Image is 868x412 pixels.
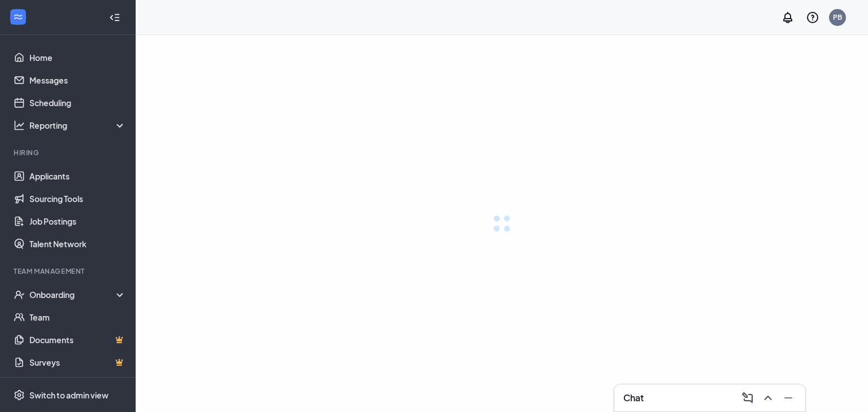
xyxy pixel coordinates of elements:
svg: Collapse [109,12,120,23]
svg: QuestionInfo [806,11,819,24]
a: Talent Network [29,233,126,255]
svg: UserCheck [14,289,25,300]
svg: WorkstreamLogo [12,11,24,23]
a: Messages [29,69,126,91]
div: Onboarding [29,289,127,300]
div: Hiring [14,148,124,157]
button: ChevronUp [758,389,776,407]
a: Job Postings [29,210,126,233]
svg: Minimize [782,391,795,405]
div: Switch to admin view [29,389,108,401]
svg: Notifications [781,11,795,24]
button: Minimize [778,389,796,407]
a: Sourcing Tools [29,187,126,210]
a: Home [29,46,126,69]
a: DocumentsCrown [29,328,126,351]
svg: ComposeMessage [741,391,754,405]
svg: ChevronUp [761,391,775,405]
a: SurveysCrown [29,351,126,374]
h3: Chat [623,392,644,404]
a: Scheduling [29,91,126,114]
button: ComposeMessage [737,389,756,407]
a: Applicants [29,165,126,187]
svg: Settings [14,389,25,401]
a: Team [29,306,126,328]
div: Team Management [14,266,124,276]
div: PB [833,12,842,22]
div: Reporting [29,120,127,131]
svg: Analysis [14,120,25,131]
